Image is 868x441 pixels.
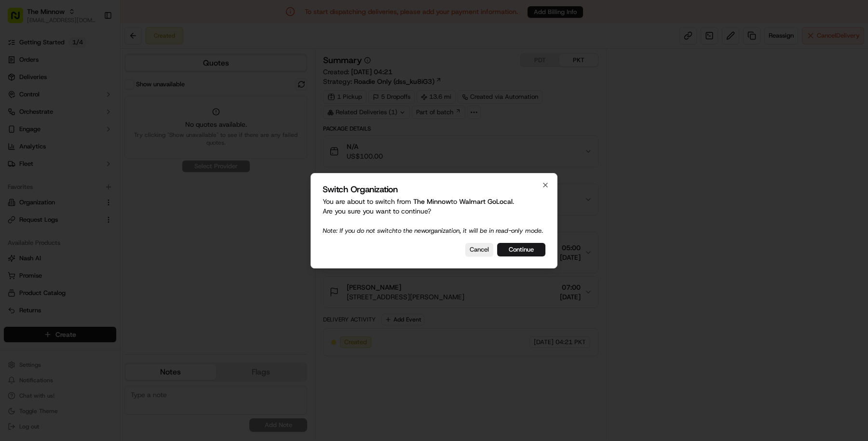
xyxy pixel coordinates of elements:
[497,243,545,256] button: Continue
[413,197,451,206] span: The Minnow
[323,197,545,235] p: You are about to switch from to . Are you sure you want to continue?
[323,185,545,194] h2: Switch Organization
[465,243,493,256] button: Cancel
[459,197,513,206] span: Walmart GoLocal
[323,227,543,235] span: Note: If you do not switch to the new organization, it will be in read-only mode.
